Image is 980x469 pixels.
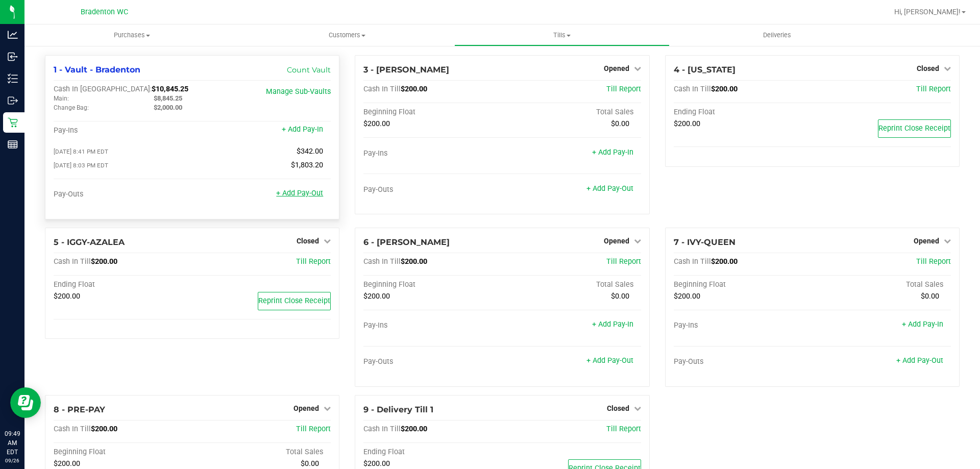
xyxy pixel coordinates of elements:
[240,31,454,40] span: Customers
[91,257,117,266] span: $200.00
[674,321,813,330] div: Pay-Ins
[674,65,736,75] span: 4 - [US_STATE]
[54,65,140,75] span: 1 - Vault - Bradenton
[54,237,125,247] span: 5 - IGGY-AZALEA
[54,425,91,433] span: Cash In Till
[502,108,641,117] div: Total Sales
[54,448,192,457] div: Beginning Float
[54,292,80,301] span: $200.00
[711,85,738,93] span: $200.00
[154,94,182,102] span: $8,845.25
[8,73,18,84] inline-svg: Inventory
[152,85,188,93] span: $10,845.25
[363,85,401,93] span: Cash In Till
[674,85,711,93] span: Cash In Till
[604,64,629,72] span: Opened
[296,425,331,433] a: Till Report
[916,257,951,266] a: Till Report
[287,65,331,75] a: Count Vault
[54,405,105,414] span: 8 - PRE-PAY
[192,448,331,457] div: Total Sales
[606,425,641,433] a: Till Report
[363,448,502,457] div: Ending Float
[8,95,18,106] inline-svg: Outbound
[401,85,427,93] span: $200.00
[297,237,319,245] span: Closed
[24,31,239,40] span: Purchases
[674,108,813,117] div: Ending Float
[5,429,20,457] p: 09:49 AM EDT
[914,237,939,245] span: Opened
[266,87,331,96] a: Manage Sub-Vaults
[878,124,950,133] span: Reprint Close Receipt
[291,161,323,169] span: $1,803.20
[896,356,943,365] a: + Add Pay-Out
[674,119,700,128] span: $200.00
[54,257,91,266] span: Cash In Till
[363,357,502,366] div: Pay-Outs
[363,292,390,301] span: $200.00
[604,237,629,245] span: Opened
[812,280,951,289] div: Total Sales
[674,280,813,289] div: Beginning Float
[363,185,502,194] div: Pay-Outs
[54,148,108,155] span: [DATE] 8:41 PM EDT
[921,292,939,301] span: $0.00
[276,189,323,198] a: + Add Pay-Out
[296,257,331,266] span: Till Report
[54,190,192,199] div: Pay-Outs
[363,280,502,289] div: Beginning Float
[239,24,454,46] a: Customers
[297,147,323,156] span: $342.00
[878,119,951,138] button: Reprint Close Receipt
[8,139,18,150] inline-svg: Reports
[301,459,319,468] span: $0.00
[293,404,319,412] span: Opened
[54,126,192,135] div: Pay-Ins
[674,257,711,266] span: Cash In Till
[8,52,18,62] inline-svg: Inbound
[363,65,449,75] span: 3 - [PERSON_NAME]
[54,459,80,468] span: $200.00
[606,85,641,93] a: Till Report
[363,425,401,433] span: Cash In Till
[8,30,18,40] inline-svg: Analytics
[401,257,427,266] span: $200.00
[917,64,939,72] span: Closed
[5,457,20,464] p: 09/26
[711,257,738,266] span: $200.00
[606,257,641,266] a: Till Report
[586,356,633,365] a: + Add Pay-Out
[81,8,128,16] span: Bradenton WC
[674,292,700,301] span: $200.00
[916,85,951,93] a: Till Report
[363,257,401,266] span: Cash In Till
[455,31,669,40] span: Tills
[54,95,69,102] span: Main:
[258,292,331,310] button: Reprint Close Receipt
[363,405,433,414] span: 9 - Delivery Till 1
[91,425,117,433] span: $200.00
[10,387,41,418] iframe: Resource center
[54,85,152,93] span: Cash In [GEOGRAPHIC_DATA]:
[454,24,669,46] a: Tills
[363,119,390,128] span: $200.00
[258,297,330,305] span: Reprint Close Receipt
[54,104,89,111] span: Change Bag:
[154,104,182,111] span: $2,000.00
[611,292,629,301] span: $0.00
[611,119,629,128] span: $0.00
[592,148,633,157] a: + Add Pay-In
[401,425,427,433] span: $200.00
[670,24,885,46] a: Deliveries
[674,237,736,247] span: 7 - IVY-QUEEN
[894,8,961,16] span: Hi, [PERSON_NAME]!
[902,320,943,329] a: + Add Pay-In
[363,237,450,247] span: 6 - [PERSON_NAME]
[54,162,108,169] span: [DATE] 8:03 PM EDT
